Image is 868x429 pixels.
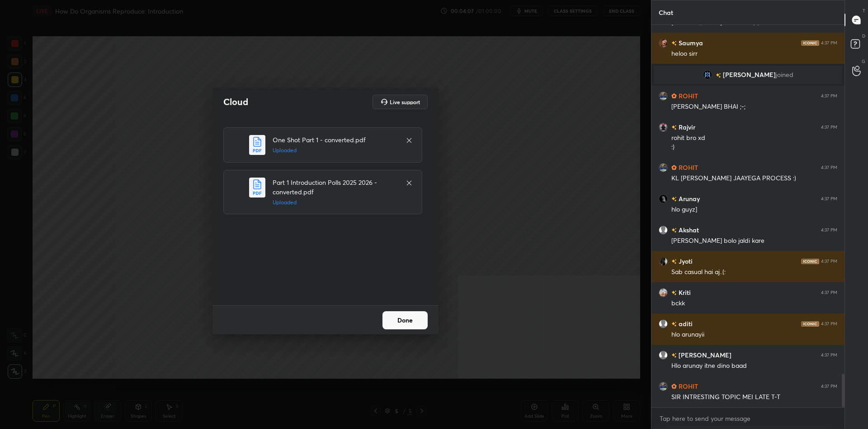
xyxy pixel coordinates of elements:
[273,178,396,197] h4: Part 1 Introduction Polls 2025 2026 - converted.pdf
[821,290,837,295] div: 4:37 PM
[671,330,837,339] div: hlo arunayii
[821,125,837,130] div: 4:37 PM
[659,194,668,203] img: 785685f3b9304a3596b3ef6ace52fab2.jpg
[671,165,677,170] img: Learner_Badge_hustler_a18805edde.svg
[821,93,837,99] div: 4:37 PM
[677,256,693,266] h6: Jyoti
[677,225,699,235] h6: Akshat
[659,288,668,297] img: cbe43a4beecc466bb6eb95ab0da6df8b.jpg
[677,91,698,101] h6: ROHIT
[716,73,721,78] img: no-rating-badge.077c3623.svg
[821,227,837,233] div: 4:37 PM
[863,7,865,14] p: T
[821,321,837,327] div: 4:37 PM
[659,382,668,391] img: 1ccd9a5da6854b56833a791a489a0555.jpg
[677,38,703,48] h6: Saumya
[821,259,837,264] div: 4:37 PM
[659,39,668,48] img: fd75d6bb7d674bfe97bb2d84e191e7c1.jpg
[651,0,680,24] p: Chat
[677,319,693,328] h6: aditi
[671,49,837,58] div: heloo sirr
[671,143,837,152] div: :)
[821,165,837,170] div: 4:37 PM
[821,384,837,389] div: 4:37 PM
[659,163,668,172] img: 1ccd9a5da6854b56833a791a489a0555.jpg
[223,96,248,108] h2: Cloud
[671,393,837,402] div: SIR INTRESTING TOPIC MEI LATE T-T
[671,228,677,233] img: no-rating-badge.077c3623.svg
[671,41,677,46] img: no-rating-badge.077c3623.svg
[671,290,677,295] img: no-rating-badge.077c3623.svg
[382,311,428,329] button: Done
[671,353,677,358] img: no-rating-badge.077c3623.svg
[671,362,837,371] div: Hlo arunay itne dino baad
[821,196,837,202] div: 4:37 PM
[723,71,776,78] span: [PERSON_NAME]
[659,92,668,101] img: 1ccd9a5da6854b56833a791a489a0555.jpg
[801,321,819,327] img: iconic-dark.1390631f.png
[659,123,668,132] img: c58f1784ef4049b399c21c1a47f6a290.jpg
[273,146,396,154] h5: Uploaded
[671,134,837,143] div: rohit bro xd
[273,135,396,145] h4: One Shot Part 1 - converted.pdf
[677,381,698,391] h6: ROHIT
[659,319,668,328] img: default.png
[671,299,837,308] div: bckk
[671,322,677,327] img: no-rating-badge.077c3623.svg
[677,194,700,203] h6: Arunay
[671,125,677,130] img: no-rating-badge.077c3623.svg
[703,70,712,79] img: 499f16d8ce244711804e989d27fe83c5.jpg
[801,40,819,46] img: iconic-dark.1390631f.png
[273,198,396,207] h5: Uploaded
[862,58,865,65] p: G
[776,71,793,78] span: joined
[677,163,698,172] h6: ROHIT
[671,384,677,389] img: Learner_Badge_hustler_a18805edde.svg
[677,288,691,297] h6: Kriti
[862,33,865,39] p: D
[659,351,668,360] img: default.png
[821,40,837,46] div: 4:37 PM
[677,122,695,132] h6: Rajvir
[677,350,731,360] h6: [PERSON_NAME]
[671,236,837,246] div: [PERSON_NAME] bolo jaldi kare
[390,99,420,105] h5: Live support
[671,102,837,111] div: [PERSON_NAME] BHAI ;-;
[671,205,837,214] div: hlo guyz]
[671,174,837,183] div: KL [PERSON_NAME] JAAYEGA PROCESS :)
[821,352,837,358] div: 4:37 PM
[671,268,837,277] div: Sab casual hai aj..(:
[801,259,819,264] img: iconic-dark.1390631f.png
[659,257,668,266] img: 8def5eec2a144c6aab5a59e6b679f7b0.jpg
[651,25,844,407] div: grid
[659,226,668,235] img: default.png
[671,93,677,99] img: Learner_Badge_hustler_a18805edde.svg
[671,259,677,264] img: no-rating-badge.077c3623.svg
[671,197,677,202] img: no-rating-badge.077c3623.svg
